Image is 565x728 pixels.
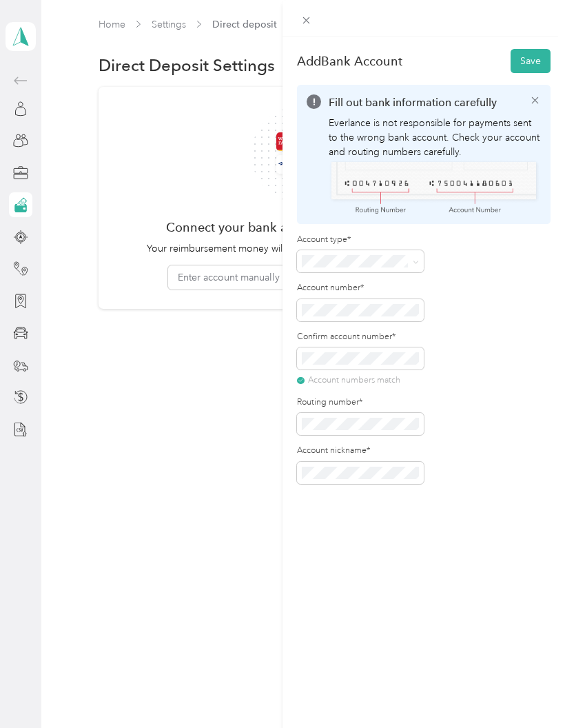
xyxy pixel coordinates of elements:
button: Save [511,49,551,73]
p: Everlance is not responsible for payments sent to the wrong bank account. Check your account and ... [329,116,542,159]
label: Confirm account number* [297,331,424,343]
label: Account type* [297,234,424,246]
label: Routing number* [297,396,424,409]
label: Account number* [297,282,424,294]
iframe: Everlance-gr Chat Button Frame [488,651,565,728]
h2: Add Bank Account [297,54,402,68]
p: Fill out bank information carefully [329,94,542,111]
label: Account nickname* [297,445,424,457]
span: Account numbers match [308,374,400,387]
img: fill-out-bank-info [329,159,542,214]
